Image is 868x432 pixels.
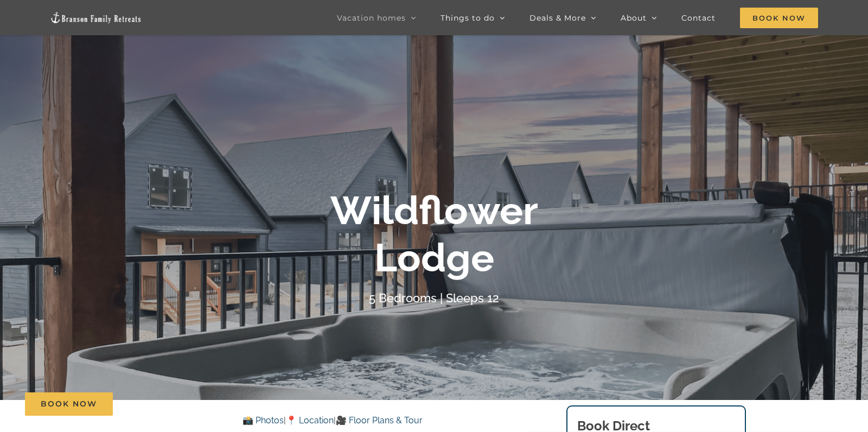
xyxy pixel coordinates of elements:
[621,14,647,22] span: About
[369,291,499,305] h4: 5 Bedrooms | Sleeps 12
[25,392,113,416] a: Book Now
[337,14,406,22] span: Vacation homes
[740,8,818,28] span: Book Now
[529,14,586,22] span: Deals & More
[336,415,423,425] a: 🎥 Floor Plans & Tour
[138,414,527,428] p: | |
[242,415,284,425] a: 📸 Photos
[330,187,538,280] b: Wildflower Lodge
[286,415,334,425] a: 📍 Location
[441,14,495,22] span: Things to do
[681,14,716,22] span: Contact
[50,11,142,24] img: Branson Family Retreats Logo
[41,399,97,409] span: Book Now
